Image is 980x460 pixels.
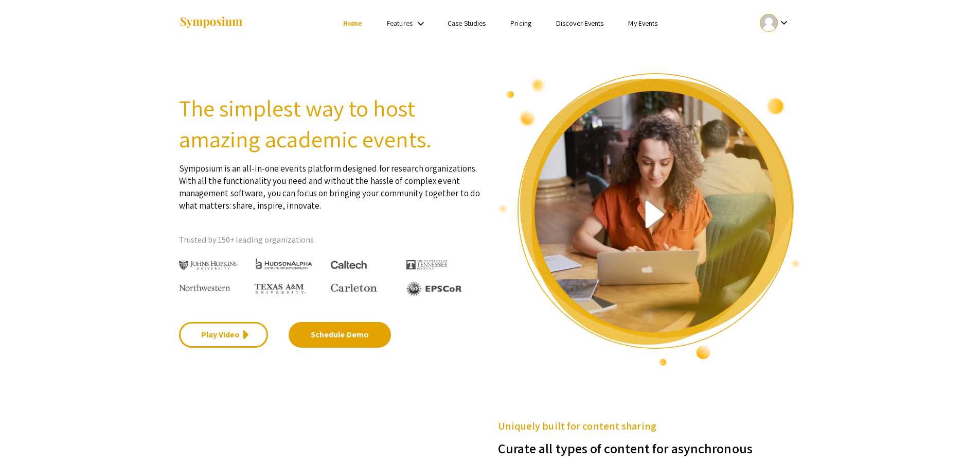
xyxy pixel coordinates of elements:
img: Northwestern [179,284,230,291]
a: Home [343,19,362,28]
img: HudsonAlpha [255,258,313,269]
img: The University of Tennessee [406,260,448,269]
a: My Events [628,19,657,28]
img: Texas A&M University [255,284,306,294]
a: Case Studies [448,19,486,28]
img: Symposium by ForagerOne [179,16,243,30]
mat-icon: Expand Features list [415,18,427,30]
a: Features [387,19,413,28]
h5: Uniquely built for content sharing [498,418,801,434]
iframe: Chat [8,414,44,452]
img: Carleton [331,284,377,292]
a: Discover Events [556,19,604,28]
img: EPSCOR [406,281,463,296]
p: Trusted by 150+ leading organizations [179,232,483,248]
h2: The simplest way to host amazing academic events. [179,93,483,155]
mat-icon: Expand account dropdown [778,16,790,29]
a: Play Video [179,322,268,348]
a: Schedule Demo [289,322,391,348]
p: Symposium is an all-in-one events platform designed for research organizations. With all the func... [179,155,483,212]
img: Johns Hopkins University [179,261,237,270]
img: video overview of Symposium [498,72,801,367]
a: Pricing [510,19,531,28]
img: Caltech [331,261,367,269]
button: Expand account dropdown [749,11,801,35]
